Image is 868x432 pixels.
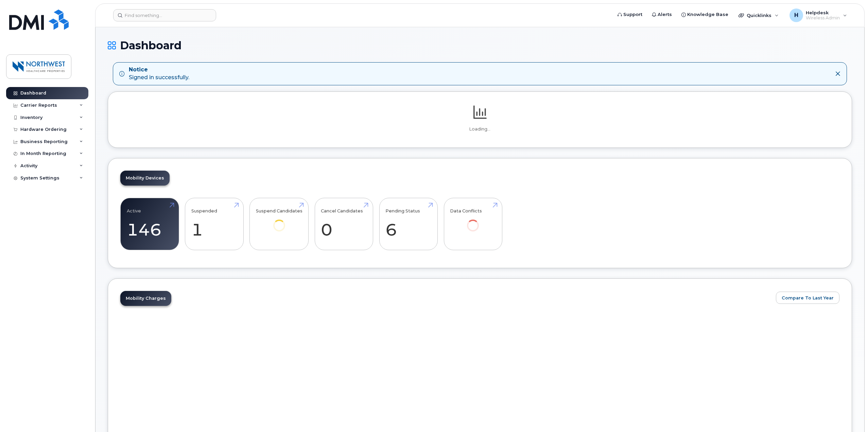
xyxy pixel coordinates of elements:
[120,126,839,132] p: Loading...
[450,202,496,241] a: Data Conflicts
[120,171,170,186] a: Mobility Devices
[120,291,171,306] a: Mobility Charges
[191,202,237,246] a: Suspended 1
[256,202,302,241] a: Suspend Candidates
[385,202,431,246] a: Pending Status 6
[129,66,189,74] strong: Notice
[108,39,852,51] h1: Dashboard
[129,66,189,82] div: Signed in successfully.
[776,292,839,304] button: Compare To Last Year
[782,295,834,301] span: Compare To Last Year
[127,202,173,246] a: Active 146
[321,202,367,246] a: Cancel Candidates 0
